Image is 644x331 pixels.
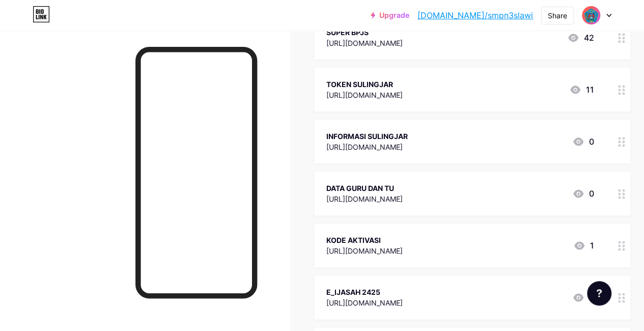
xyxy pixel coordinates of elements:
[572,135,594,148] div: 0
[326,245,403,256] div: [URL][DOMAIN_NAME]
[326,142,408,152] div: [URL][DOMAIN_NAME]
[572,291,594,304] div: 0
[573,239,594,252] div: 1
[572,187,594,200] div: 0
[581,6,601,25] img: smpn3slawi
[326,90,403,100] div: [URL][DOMAIN_NAME]
[326,79,403,90] div: TOKEN SULINGJAR
[567,32,594,44] div: 42
[326,194,403,204] div: [URL][DOMAIN_NAME]
[371,11,409,19] a: Upgrade
[326,183,403,194] div: DATA GURU DAN TU
[326,297,403,308] div: [URL][DOMAIN_NAME]
[326,235,403,245] div: KODE AKTIVASI
[326,131,408,142] div: INFORMASI SULINGJAR
[548,10,567,21] div: Share
[326,287,403,297] div: E_IJASAH 2425
[326,38,403,48] div: [URL][DOMAIN_NAME]
[417,9,533,21] a: [DOMAIN_NAME]/smpn3slawi
[569,84,594,96] div: 11
[326,27,403,38] div: SUPER BPJS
